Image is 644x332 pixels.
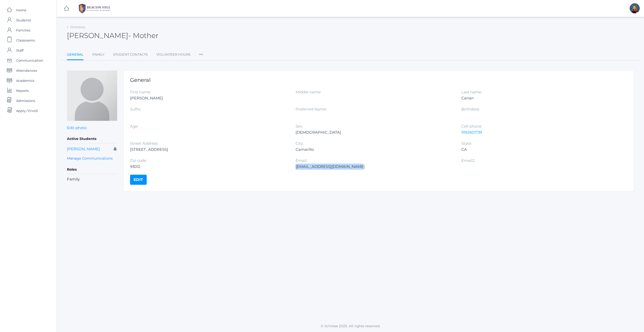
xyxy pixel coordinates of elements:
i: Receives communications for this student [113,147,117,151]
div: Lindsay Leeds [630,3,640,13]
a: Student Contacts [113,50,148,60]
a: Volunteer Hours [156,50,190,60]
h5: Roles [67,165,117,174]
span: Reports [16,86,29,96]
label: City: [296,141,304,146]
label: Email: [296,158,307,163]
label: Email2: [461,158,475,163]
a: [PERSON_NAME] [67,146,100,151]
a: Edit photo [67,125,87,130]
div: [DEMOGRAPHIC_DATA] [296,129,454,135]
label: State: [461,141,472,146]
span: Apply / Enroll [16,106,38,116]
div: Camarillo [296,146,454,153]
div: [EMAIL_ADDRESS][DOMAIN_NAME] [296,164,454,170]
span: Admissions [16,96,35,106]
label: Cell phone: [461,124,482,129]
span: Families [16,25,30,35]
span: Students [16,15,31,25]
label: Age: [130,124,138,129]
img: BHCALogos-05-308ed15e86a5a0abce9b8dd61676a3503ac9727e845dece92d48e8588c001991.png [76,2,113,15]
a: Manage Communications [67,156,113,161]
a: Edit [130,175,147,185]
span: Communication [16,55,43,65]
span: Home [16,5,26,15]
label: Last name: [461,90,482,94]
label: Suffix: [130,107,141,112]
div: Canan [461,95,619,101]
a: General [67,50,84,60]
label: Birthdate: [461,107,480,112]
p: © Scholae 2025. All rights reserved. [57,323,644,328]
h5: Active Students [67,135,117,143]
li: Family [67,176,117,182]
div: 93012 [130,164,288,170]
h2: [PERSON_NAME] [67,32,158,40]
label: Preferred Name: [296,107,327,112]
label: First name: [130,90,151,94]
label: Zip code: [130,158,147,163]
span: Classrooms [16,35,35,45]
a: Directory [70,25,85,29]
div: CA [461,146,619,153]
a: 9192601739 [461,130,482,135]
span: Staff [16,45,23,55]
label: Sex: [296,124,303,129]
div: [STREET_ADDRESS] [130,146,288,153]
img: Hallie Canan [67,70,117,121]
h1: General [130,77,627,83]
a: Family [92,50,104,60]
span: - Mother [128,31,158,40]
div: [PERSON_NAME] [130,95,288,101]
span: Attendances [16,65,37,76]
label: Street Address: [130,141,158,146]
span: Academics [16,76,34,86]
label: Middle name: [296,90,321,94]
